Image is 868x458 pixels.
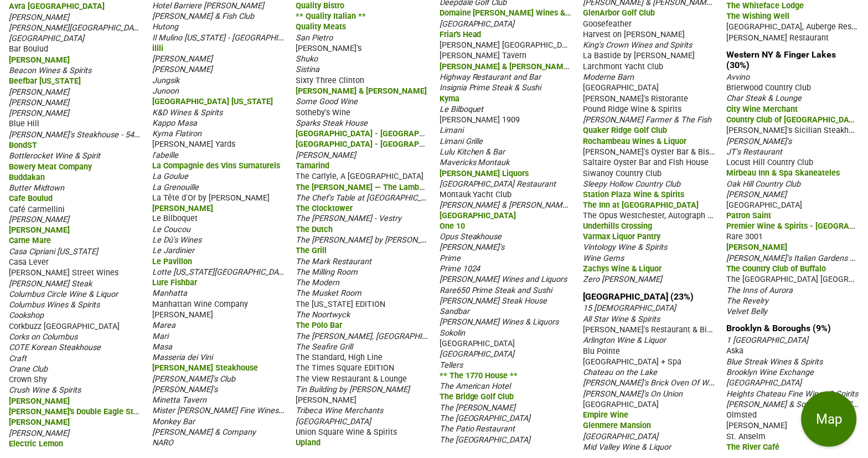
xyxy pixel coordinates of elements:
[9,290,118,300] span: Columbus Circle Wine & Liquor
[296,128,458,138] span: [GEOGRAPHIC_DATA] - [GEOGRAPHIC_DATA]
[583,421,651,431] span: Glenmere Mansion
[296,54,318,64] span: Shuko
[583,378,737,388] span: [PERSON_NAME]'s Brick Oven Of Woodbury
[727,168,840,178] span: Mirbeau Inn & Spa Skaneateles
[9,248,98,257] span: Casa Cipriani [US_STATE]
[9,173,45,182] span: Buddakan
[296,311,350,320] span: The Noortwyck
[152,343,172,352] span: Masa
[296,161,330,171] span: Tamarind
[440,233,502,242] span: Opus Steakhouse
[583,254,624,264] span: Wine Gems
[440,265,480,274] span: Prime 1024
[296,439,321,448] span: Upland
[9,162,92,172] span: Bowery Meat Company
[152,332,168,342] span: Mari
[296,33,333,43] span: San Pietro
[440,436,531,445] span: The [GEOGRAPHIC_DATA]
[583,19,632,29] span: Goosefeather
[727,147,783,157] span: JT's Restaurant
[296,97,358,106] span: Some Good Wine
[440,190,512,199] span: Montauk Yacht Club
[296,331,487,342] span: The [PERSON_NAME], [GEOGRAPHIC_DATA] - Contour
[727,379,802,388] span: [GEOGRAPHIC_DATA]
[296,279,340,288] span: The Modern
[583,358,681,367] span: [GEOGRAPHIC_DATA] + Spa
[440,350,515,359] span: [GEOGRAPHIC_DATA]
[152,353,213,363] span: Masseria dei Vini
[296,225,333,235] span: The Dutch
[152,321,175,331] span: Marea
[583,336,666,346] span: Arlington Wine & Liquor
[152,289,187,299] span: Manhatta
[9,66,91,75] span: Beacon Wines & Spirits
[296,182,442,192] span: The [PERSON_NAME] — The Lambs Club
[727,286,793,296] span: The Inns of Aurora
[727,421,788,431] span: [PERSON_NAME]
[440,105,484,114] span: Le Bilboquet
[440,318,559,327] span: [PERSON_NAME] Wines & Liquors
[583,210,861,221] span: The Opus Westchester, Autograph Collection - Red Horse by [PERSON_NAME]
[727,358,823,367] span: Blue Streak Wines & Spirits
[9,215,69,225] span: [PERSON_NAME]
[727,411,757,420] span: Olmsted
[152,172,188,181] span: La Goulue
[9,55,70,65] span: [PERSON_NAME]
[152,396,206,405] span: Minetta Tavern
[727,443,780,452] span: The River Café
[296,428,397,438] span: Union Square Wine & Spirits
[9,322,120,332] span: Corkbuzz [GEOGRAPHIC_DATA]
[727,190,787,199] span: [PERSON_NAME]
[152,385,218,395] span: [PERSON_NAME]'s
[296,12,366,21] span: ** Quality Italian **
[152,86,179,96] span: Junoon
[152,12,254,21] span: [PERSON_NAME] & Fish Club
[583,325,721,335] span: [PERSON_NAME]'s Restaurant & Bistro
[9,418,70,428] span: [PERSON_NAME]
[583,222,652,231] span: Underhills Crossing
[9,119,39,128] span: Blue Hill
[583,233,660,242] span: Varmax Liquor Pantry
[9,129,151,140] span: [PERSON_NAME]'s Steakhouse - 54th St
[152,428,256,438] span: [PERSON_NAME] & Company
[296,343,353,352] span: The Seafire Grill
[727,12,790,21] span: The Wishing Well
[152,161,280,171] span: La Compagnie des Vins Surnaturels
[9,88,69,97] span: [PERSON_NAME]
[152,32,307,43] span: Il Mulino [US_STATE] - [GEOGRAPHIC_DATA]
[583,433,658,442] span: [GEOGRAPHIC_DATA]
[152,204,213,213] span: [PERSON_NAME]
[583,115,711,125] span: [PERSON_NAME] Farmer & The Fish
[583,400,659,410] span: [GEOGRAPHIC_DATA]
[583,179,680,189] span: Sleepy Hollow Country Club
[296,289,362,299] span: The Musket Room
[583,368,657,378] span: Chateau on the Lake
[583,158,709,167] span: Saltaire Oyster Bar and Fish House
[9,76,81,86] span: Beefbar [US_STATE]
[9,406,168,417] span: [PERSON_NAME]'s Double Eagle Steakhouse
[583,315,660,325] span: All Star Wine & Spirits
[727,390,859,399] span: Heights Chateau Fine Wines & Spirits
[152,108,223,117] span: K&D Wines & Spirits
[440,329,465,338] span: Sokolin
[583,169,662,178] span: Siwanoy Country Club
[440,393,514,402] span: The Bridge Golf Club
[440,425,515,434] span: The Patio Restaurant
[727,114,861,125] span: Country Club of [GEOGRAPHIC_DATA]
[802,392,857,447] button: Map
[296,44,362,53] span: [PERSON_NAME]'s
[152,22,178,32] span: Hutong
[440,414,531,424] span: The [GEOGRAPHIC_DATA]
[583,73,634,82] span: Moderne Barn
[440,39,578,50] span: [PERSON_NAME] [GEOGRAPHIC_DATA]
[583,292,694,302] a: [GEOGRAPHIC_DATA] (23%)
[152,405,319,416] span: Mister [PERSON_NAME] Fine Wines And Spirits
[152,214,198,224] span: Le Bilboquet
[296,65,320,74] span: Sistina
[152,375,235,384] span: [PERSON_NAME]'s Club
[9,397,70,406] span: [PERSON_NAME]
[583,40,692,50] span: King's Crown Wines and Spirits
[9,236,51,246] span: Carne Mare
[440,199,575,210] span: [PERSON_NAME] & [PERSON_NAME]'s
[440,404,516,413] span: The [PERSON_NAME]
